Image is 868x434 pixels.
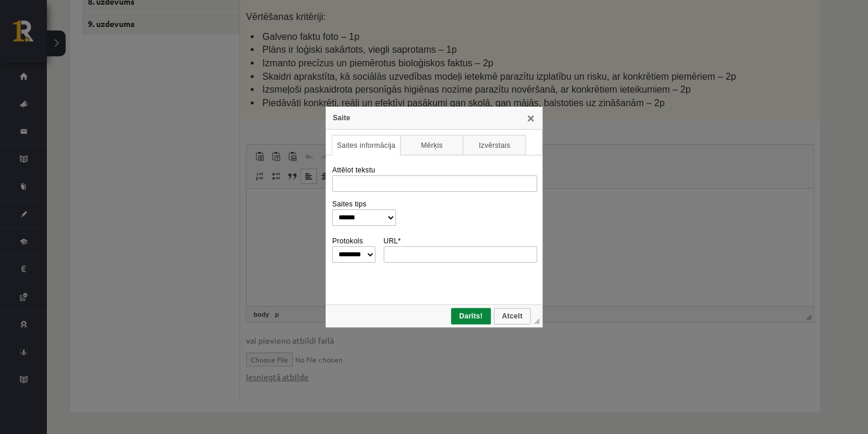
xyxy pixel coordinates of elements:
span: Darīts! [452,312,490,320]
div: Saites informācija [332,161,536,301]
label: Saites tips [332,200,367,208]
div: Saite [326,107,542,130]
div: Mērogot [534,318,539,324]
span: Atcelt [495,312,529,320]
label: URL [384,237,401,245]
a: Atcelt [494,308,531,324]
label: Protokols [332,237,363,245]
body: Bagātinātā teksta redaktors, wiswyg-editor-user-answer-47433804739200 [12,12,555,24]
a: Aizvērt [526,113,535,123]
a: Saites informācija [332,135,401,155]
a: Izvērstais [463,135,526,155]
a: Mērķis [400,135,463,155]
a: Darīts! [451,308,491,324]
label: Attēlot tekstu [332,166,375,174]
